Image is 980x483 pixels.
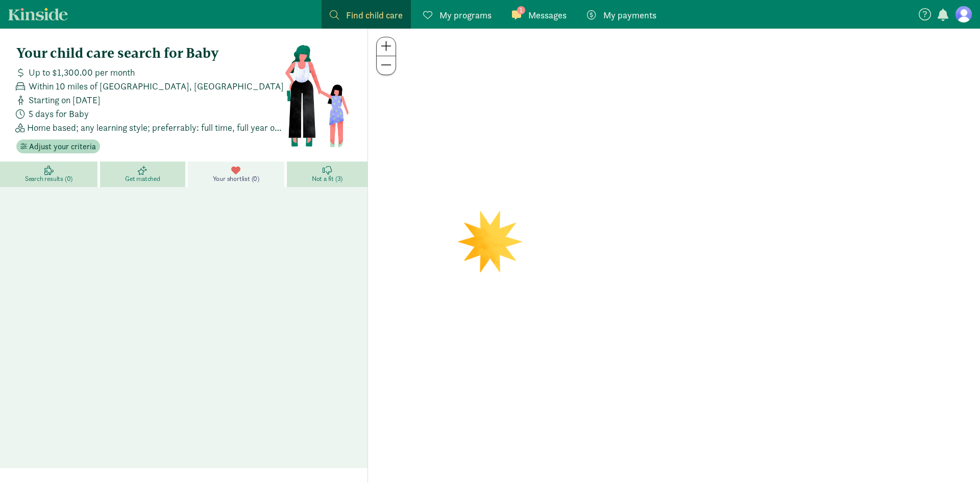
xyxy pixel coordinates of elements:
span: My payments [603,8,656,22]
span: 5 days for Baby [29,107,89,121]
span: My programs [439,8,492,22]
span: Not a fit (3) [312,175,342,183]
a: Get matched [100,162,188,187]
h4: Your child care search for Baby [16,45,284,61]
span: Find child care [346,8,403,22]
span: Home based; any learning style; preferrably: full time, full year or full day. [27,121,284,134]
a: Kinside [8,8,68,20]
span: Messages [528,8,567,22]
span: Your shortlist (0) [213,175,259,183]
span: Within 10 miles of [GEOGRAPHIC_DATA], [GEOGRAPHIC_DATA] [29,79,284,93]
span: Adjust your criteria [29,141,96,153]
a: Your shortlist (0) [188,162,287,187]
button: Adjust your criteria [16,140,100,154]
span: Search results (0) [25,175,72,183]
span: Up to $1,300.00 per month [29,65,135,79]
span: Get matched [125,175,160,183]
span: Starting on [DATE] [29,93,101,107]
a: Not a fit (3) [287,162,367,187]
span: 1 [517,6,525,14]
